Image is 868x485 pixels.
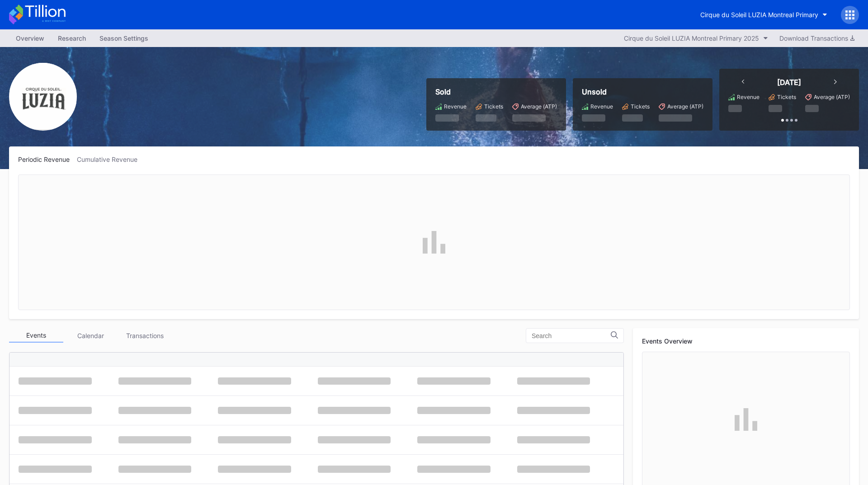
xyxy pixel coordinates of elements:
[77,155,145,163] div: Cumulative Revenue
[814,94,850,100] div: Average (ATP)
[667,103,703,110] div: Average (ATP)
[582,87,703,96] div: Unsold
[118,329,172,343] div: Transactions
[631,103,650,110] div: Tickets
[51,32,93,45] a: Research
[484,103,503,110] div: Tickets
[624,34,759,42] div: Cirque du Soleil LUZIA Montreal Primary 2025
[63,329,118,343] div: Calendar
[9,63,77,131] img: Cirque_du_Soleil_LUZIA_Montreal_Primary.png
[18,155,77,163] div: Periodic Revenue
[521,103,557,110] div: Average (ATP)
[775,32,859,44] button: Download Transactions
[777,94,796,100] div: Tickets
[532,332,611,339] input: Search
[693,6,834,23] button: Cirque du Soleil LUZIA Montreal Primary
[590,103,613,110] div: Revenue
[9,329,63,343] div: Events
[619,32,773,44] button: Cirque du Soleil LUZIA Montreal Primary 2025
[777,78,801,87] div: [DATE]
[700,11,818,19] div: Cirque du Soleil LUZIA Montreal Primary
[444,103,467,110] div: Revenue
[435,87,557,96] div: Sold
[737,94,759,100] div: Revenue
[642,337,850,345] div: Events Overview
[93,32,155,45] a: Season Settings
[9,32,51,45] a: Overview
[779,34,854,42] div: Download Transactions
